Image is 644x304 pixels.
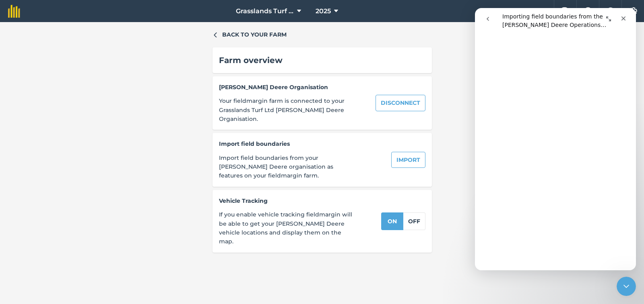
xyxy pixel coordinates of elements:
span: Import field boundaries [219,139,353,148]
button: Import [391,152,425,168]
img: Two speech bubbles overlapping with the left bubble in the forefront [561,7,570,15]
img: A question mark icon [583,7,593,15]
span: Your fieldmargin farm is connected to your Grasslands Turf Ltd [PERSON_NAME] Deere Organisation. [219,96,353,123]
img: svg+xml;base64,PHN2ZyB4bWxucz0iaHR0cDovL3d3dy53My5vcmcvMjAwMC9zdmciIHdpZHRoPSIxNyIgaGVpZ2h0PSIxNy... [607,6,615,16]
iframe: Intercom live chat [617,277,636,296]
span: Vehicle Tracking [219,196,353,205]
div: Farm overview [219,54,425,67]
span: Back to your farm [222,30,287,39]
button: Off [403,212,425,230]
button: Disconnect [376,95,425,111]
img: A cog icon [628,7,638,15]
button: on [381,212,403,230]
img: fieldmargin Logo [8,5,20,18]
span: If you enable vehicle tracking fieldmargin will be able to get your [PERSON_NAME] Deere vehicle l... [219,210,353,246]
iframe: Intercom live chat [475,8,636,270]
span: Import field boundaries from your [PERSON_NAME] Deere organisation as features on your fieldmargi... [219,153,353,180]
span: 2025 [316,6,331,16]
button: Back to your farm [213,30,287,39]
span: Grasslands Turf farm [236,6,294,16]
span: [PERSON_NAME] Deere Organisation [219,83,353,92]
